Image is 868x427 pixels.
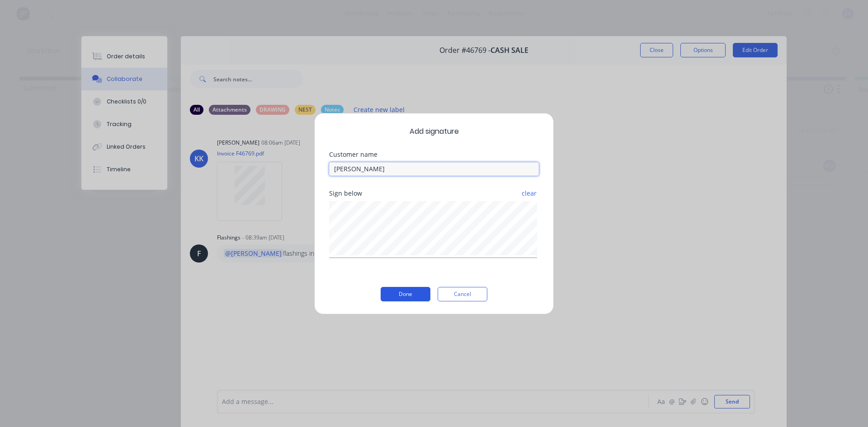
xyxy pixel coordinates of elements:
div: Customer name [329,151,539,158]
div: Sign below [329,190,539,197]
button: Cancel [438,287,487,301]
input: Enter customer name [329,162,539,176]
span: Add signature [329,126,539,137]
button: clear [521,185,537,202]
button: Done [381,287,430,301]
